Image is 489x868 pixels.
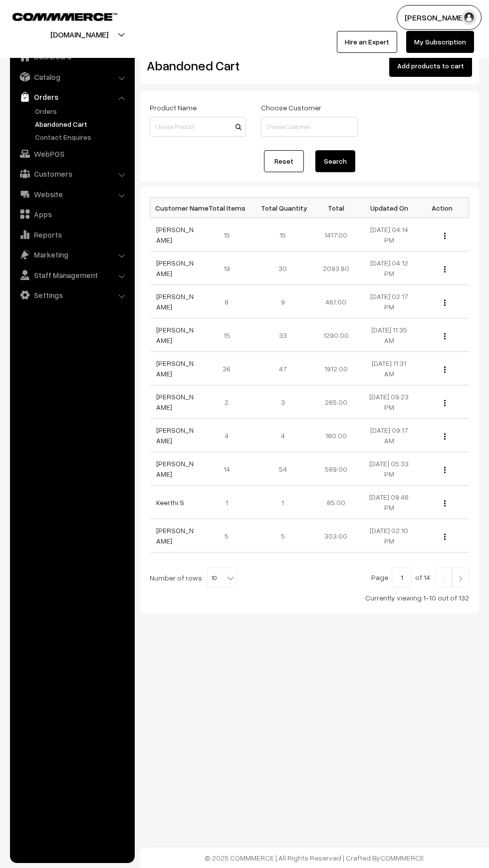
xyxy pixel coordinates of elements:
[256,519,310,553] td: 5
[309,452,363,486] td: 589.00
[444,400,446,406] img: Menu
[406,31,474,53] a: My Subscription
[309,198,363,218] th: Total
[309,252,363,285] td: 2093.80
[309,486,363,519] td: 85.00
[363,318,416,352] td: [DATE] 11:35 AM
[150,117,246,137] input: Choose Product
[261,102,321,113] label: Choose Customer
[256,352,310,385] td: 47
[444,366,446,373] img: Menu
[203,419,256,452] td: 4
[256,318,310,352] td: 33
[12,88,131,106] a: Orders
[415,573,430,581] span: of 14
[309,218,363,252] td: 1417.00
[444,333,446,339] img: Menu
[156,325,194,344] a: [PERSON_NAME]
[309,285,363,318] td: 461.00
[363,198,416,218] th: Updated On
[32,106,131,116] a: Orders
[140,848,489,868] footer: © 2025 COMMMERCE | All Rights Reserved | Crafted By
[207,568,237,587] span: 10
[12,266,131,284] a: Staff Management
[203,318,256,352] td: 15
[389,55,472,77] button: Add products to cart
[363,385,416,419] td: [DATE] 09:23 PM
[156,426,194,445] a: [PERSON_NAME]
[156,526,194,545] a: [PERSON_NAME]
[12,286,131,304] a: Settings
[203,452,256,486] td: 14
[147,58,245,73] h2: Abandoned Cart
[12,165,131,183] a: Customers
[156,359,194,378] a: [PERSON_NAME]
[256,285,310,318] td: 9
[363,452,416,486] td: [DATE] 05:33 PM
[439,576,448,581] img: Left
[150,573,202,583] span: Number of rows
[12,68,131,86] a: Catalog
[203,252,256,285] td: 19
[12,145,131,163] a: WebPOS
[363,419,416,452] td: [DATE] 09:17 AM
[203,198,256,218] th: Total Items
[12,10,100,22] a: COMMMERCE
[416,198,469,218] th: Action
[363,218,416,252] td: [DATE] 04:14 PM
[264,150,304,172] a: Reset
[156,292,194,311] a: [PERSON_NAME]
[156,392,194,411] a: [PERSON_NAME]
[256,385,310,419] td: 3
[444,534,446,540] img: Menu
[256,419,310,452] td: 4
[444,233,446,239] img: Menu
[203,519,256,553] td: 5
[363,252,416,285] td: [DATE] 04:12 PM
[12,226,131,244] a: Reports
[203,486,256,519] td: 1
[12,185,131,203] a: Website
[32,119,131,129] a: Abandoned Cart
[444,467,446,473] img: Menu
[444,299,446,306] img: Menu
[309,419,363,452] td: 180.00
[337,31,397,53] a: Hire an Expert
[309,352,363,385] td: 1912.00
[256,198,310,218] th: Total Quantity
[315,150,355,172] button: Search
[444,266,446,273] img: Menu
[363,285,416,318] td: [DATE] 02:17 PM
[203,385,256,419] td: 2
[203,285,256,318] td: 8
[309,318,363,352] td: 1290.00
[309,385,363,419] td: 265.00
[12,13,117,20] img: COMMMERCE
[456,576,465,581] img: Right
[150,102,197,113] label: Product Name
[363,519,416,553] td: [DATE] 02:10 PM
[156,259,194,278] a: [PERSON_NAME]
[156,459,194,478] a: [PERSON_NAME]
[256,218,310,252] td: 15
[32,132,131,142] a: Contact Enquires
[462,10,477,25] img: user
[150,198,204,218] th: Customer Name
[208,568,237,588] span: 10
[371,573,388,581] span: Page
[203,352,256,385] td: 36
[444,500,446,507] img: Menu
[12,246,131,264] a: Marketing
[156,225,194,244] a: [PERSON_NAME]
[203,218,256,252] td: 15
[309,519,363,553] td: 303.00
[444,433,446,440] img: Menu
[156,498,184,507] a: Keerthi S
[261,117,357,137] input: Choose Customer
[150,592,469,603] div: Currently viewing 1-10 out of 132
[15,22,143,47] button: [DOMAIN_NAME]
[256,252,310,285] td: 30
[12,205,131,223] a: Apps
[363,352,416,385] td: [DATE] 11:31 AM
[397,5,482,30] button: [PERSON_NAME]…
